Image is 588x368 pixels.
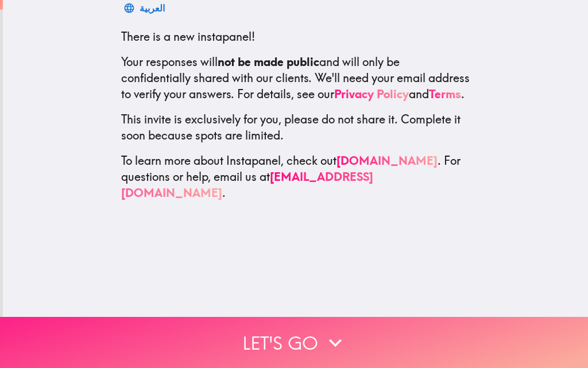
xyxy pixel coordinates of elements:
p: This invite is exclusively for you, please do not share it. Complete it soon because spots are li... [121,111,470,144]
a: [DOMAIN_NAME] [336,153,438,168]
a: Privacy Policy [334,87,409,101]
span: There is a new instapanel! [121,29,255,44]
b: not be made public [218,55,319,69]
p: To learn more about Instapanel, check out . For questions or help, email us at . [121,153,470,201]
p: Your responses will and will only be confidentially shared with our clients. We'll need your emai... [121,54,470,102]
a: Terms [429,87,461,101]
a: [EMAIL_ADDRESS][DOMAIN_NAME] [121,169,373,200]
